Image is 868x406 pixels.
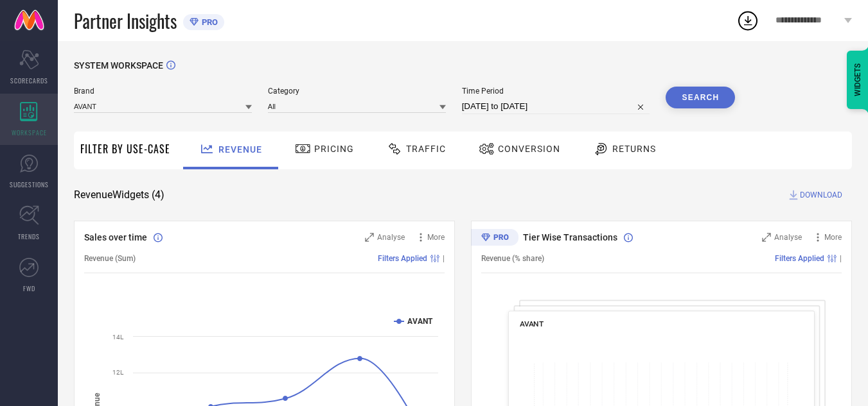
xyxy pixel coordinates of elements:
[74,8,177,34] span: Partner Insights
[74,189,164,201] span: Revenue Widgets ( 4 )
[84,254,136,263] span: Revenue (Sum)
[471,229,518,248] div: Premium
[427,233,445,242] span: More
[407,317,433,326] text: AVANT
[775,254,824,263] span: Filters Applied
[10,180,49,189] span: SUGGESTIONS
[498,144,560,154] span: Conversion
[10,76,48,85] span: SCORECARDS
[80,141,170,156] span: Filter By Use-Case
[520,319,544,328] span: AVANT
[112,334,124,341] text: 14L
[523,232,617,242] span: Tier Wise Transactions
[443,254,445,263] span: |
[800,189,842,201] span: DOWNLOAD
[612,144,656,154] span: Returns
[74,87,252,96] span: Brand
[774,233,802,242] span: Analyse
[462,99,650,114] input: Select time period
[377,233,405,242] span: Analyse
[736,9,759,32] div: Open download list
[762,233,771,242] svg: Zoom
[840,254,842,263] span: |
[481,254,544,263] span: Revenue (% share)
[314,144,354,154] span: Pricing
[268,87,446,96] span: Category
[406,144,446,154] span: Traffic
[365,233,374,242] svg: Zoom
[112,369,124,376] text: 12L
[18,232,40,241] span: TRENDS
[462,87,650,96] span: Time Period
[199,17,218,27] span: PRO
[23,283,35,293] span: FWD
[84,232,147,242] span: Sales over time
[218,144,262,155] span: Revenue
[74,60,163,71] span: SYSTEM WORKSPACE
[12,128,47,137] span: WORKSPACE
[666,87,735,108] button: Search
[378,254,427,263] span: Filters Applied
[824,233,842,242] span: More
